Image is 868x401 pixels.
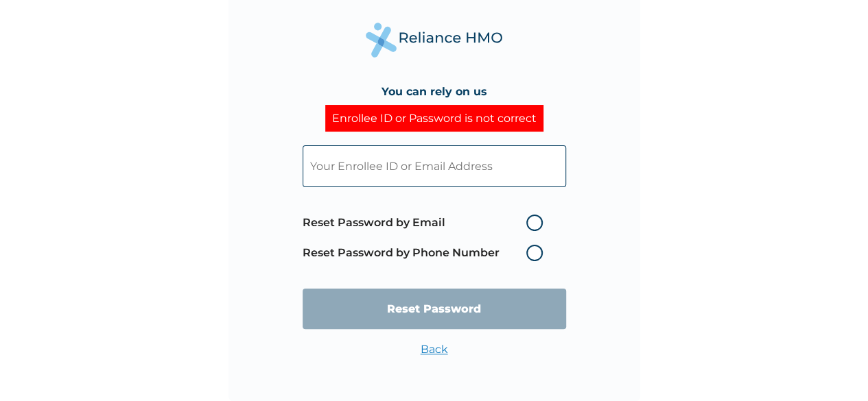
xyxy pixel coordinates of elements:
img: Reliance Health's Logo [366,23,503,58]
input: Reset Password [303,289,566,329]
a: Back [421,343,448,356]
h4: You can rely on us [382,85,487,98]
input: Your Enrollee ID or Email Address [303,145,566,187]
div: Enrollee ID or Password is not correct [325,105,543,132]
label: Reset Password by Email [303,215,550,231]
span: Password reset method [303,208,550,268]
label: Reset Password by Phone Number [303,245,550,261]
